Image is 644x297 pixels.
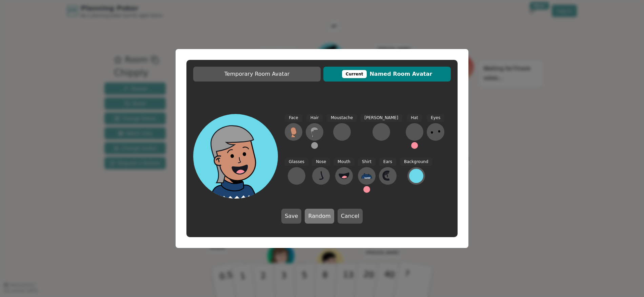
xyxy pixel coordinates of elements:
span: Hat [407,114,422,122]
span: Eyes [427,114,444,122]
div: This avatar will be displayed in dedicated rooms [342,70,367,78]
span: Moustache [327,114,357,122]
span: Temporary Room Avatar [197,70,317,78]
span: Glasses [285,158,308,166]
span: Named Room Avatar [327,70,447,78]
span: [PERSON_NAME] [360,114,402,122]
span: Face [285,114,302,122]
span: Background [400,158,432,166]
button: CurrentNamed Room Avatar [323,67,451,82]
button: Save [281,209,301,224]
button: Random [305,209,334,224]
button: Temporary Room Avatar [193,67,321,82]
button: Cancel [338,209,363,224]
span: Mouth [334,158,355,166]
span: Nose [312,158,330,166]
span: Ears [379,158,396,166]
span: Shirt [358,158,376,166]
span: Hair [306,114,323,122]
